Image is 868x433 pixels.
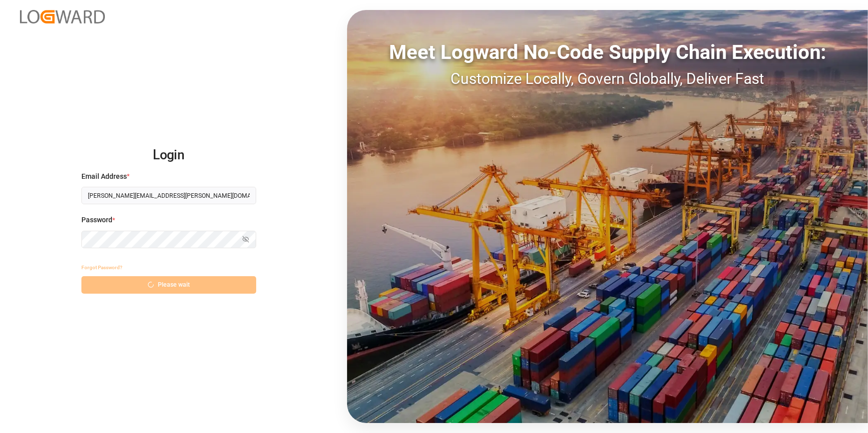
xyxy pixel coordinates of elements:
[20,10,105,23] img: Logward_new_orange.png
[81,187,256,204] input: Enter your email
[347,67,868,90] div: Customize Locally, Govern Globally, Deliver Fast
[81,171,127,182] span: Email Address
[81,139,256,171] h2: Login
[347,37,868,67] div: Meet Logward No-Code Supply Chain Execution:
[81,215,112,225] span: Password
